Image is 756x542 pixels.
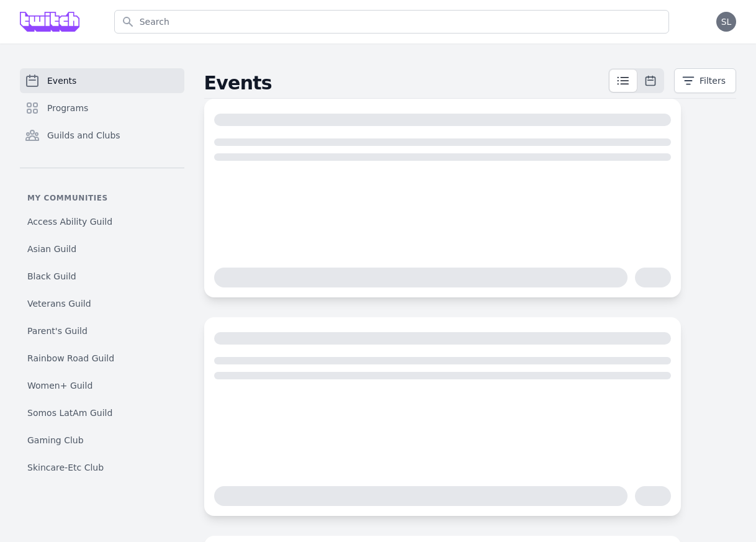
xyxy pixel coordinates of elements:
h2: Events [204,72,609,94]
button: Filters [674,68,736,93]
span: Black Guild [27,270,76,282]
span: Asian Guild [27,243,76,255]
a: Women+ Guild [20,374,184,397]
span: Women+ Guild [27,379,92,392]
span: SL [721,17,732,26]
a: Parent's Guild [20,320,184,342]
a: Rainbow Road Guild [20,347,184,369]
a: Somos LatAm Guild [20,402,184,424]
a: Access Ability Guild [20,210,184,233]
a: Events [20,68,184,93]
span: Guilds and Clubs [47,129,120,142]
a: Black Guild [20,265,184,287]
span: Gaming Club [27,434,84,446]
span: Parent's Guild [27,325,88,337]
a: Gaming Club [20,429,184,451]
span: Somos LatAm Guild [27,407,112,419]
img: Grove [20,12,79,32]
nav: Sidebar [20,68,184,474]
button: SL [716,12,736,32]
span: Rainbow Road Guild [27,352,114,364]
span: Events [47,75,76,87]
a: Asian Guild [20,238,184,260]
span: Programs [47,102,88,114]
span: Veterans Guild [27,297,91,310]
input: Search [114,10,669,34]
a: Veterans Guild [20,292,184,315]
span: Access Ability Guild [27,215,112,228]
p: My communities [20,193,184,203]
a: Guilds and Clubs [20,123,184,148]
a: Skincare-Etc Club [20,456,184,479]
span: Skincare-Etc Club [27,461,104,474]
a: Programs [20,96,184,120]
